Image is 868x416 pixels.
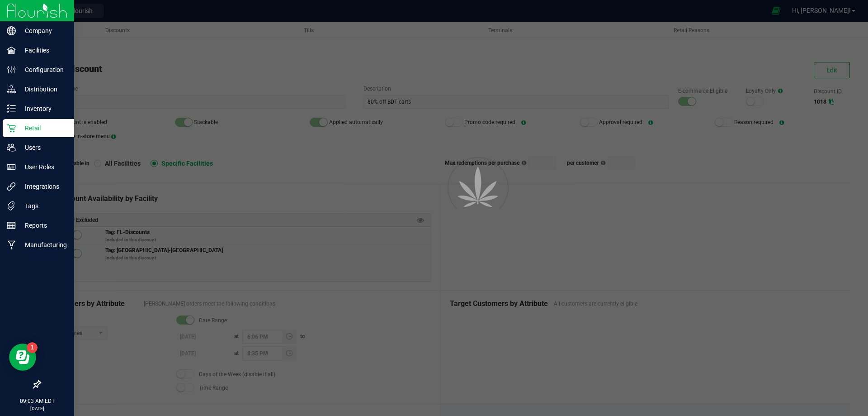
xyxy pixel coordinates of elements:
[7,104,16,113] inline-svg: Inventory
[7,143,16,152] inline-svg: Users
[9,344,36,371] iframe: Resource center
[16,45,70,56] p: Facilities
[7,26,16,35] inline-svg: Company
[16,84,70,95] p: Distribution
[7,65,16,74] inline-svg: Configuration
[7,46,16,55] inline-svg: Facilities
[16,181,70,192] p: Integrations
[7,221,16,230] inline-svg: Reports
[16,162,70,172] p: User Roles
[7,163,16,172] inline-svg: User Roles
[16,142,70,153] p: Users
[7,124,16,133] inline-svg: Retail
[4,405,70,412] p: [DATE]
[7,85,16,94] inline-svg: Distribution
[16,25,70,36] p: Company
[16,201,70,211] p: Tags
[16,239,70,250] p: Manufacturing
[16,123,70,134] p: Retail
[16,220,70,231] p: Reports
[16,103,70,114] p: Inventory
[7,201,16,210] inline-svg: Tags
[4,397,70,405] p: 09:03 AM EDT
[7,182,16,191] inline-svg: Integrations
[16,64,70,75] p: Configuration
[7,240,16,249] inline-svg: Manufacturing
[27,342,38,353] iframe: Resource center unread badge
